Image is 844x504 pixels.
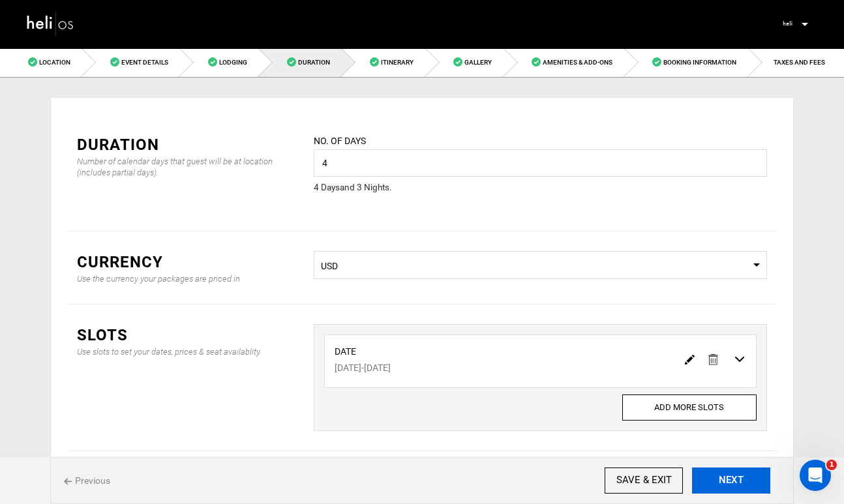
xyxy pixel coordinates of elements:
[685,355,695,364] img: edit.svg
[121,59,168,66] span: Event Details
[777,14,797,33] img: 7b8205e9328a03c7eaaacec4a25d2b25.jpeg
[39,59,70,66] span: Location
[385,182,389,192] span: s
[800,460,831,491] iframe: Intercom live chat
[335,345,459,358] label: Date
[622,394,757,421] input: ADD MORE SLOTS
[314,182,392,192] span: 4 Day and 3 Night .
[77,324,294,346] div: Slots
[774,59,825,66] span: TAXES AND FEES
[321,259,760,273] span: USD
[77,346,262,357] div: Use slots to set your dates, prices & seat availablity.
[605,467,683,494] input: SAVE & EXIT
[826,460,837,470] span: 1
[692,467,770,494] button: NEXT
[64,474,110,487] span: Previous
[77,156,294,178] div: Number of calendar days that guest will be at location (includes partial days).
[314,149,767,177] input: No. Of Days
[663,59,736,66] span: Booking Information
[219,59,247,66] span: Lodging
[543,59,612,66] span: Amenities & Add-Ons
[335,182,340,192] span: s
[77,251,294,273] div: Currency
[298,59,330,66] span: Duration
[77,273,240,284] div: Use the currency your packages are priced in
[77,134,294,156] div: Duration
[26,9,75,38] img: heli-logo
[314,251,767,279] span: Select box activate
[464,59,492,66] span: Gallery
[314,134,366,147] label: No. of days
[381,59,414,66] span: Itinerary
[64,478,72,485] img: back%20icon.svg
[335,363,361,373] span: [DATE]
[708,354,718,365] img: delete.svg
[732,353,746,366] img: down-collapse.svg
[325,345,468,374] div: -
[364,363,391,373] span: [DATE]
